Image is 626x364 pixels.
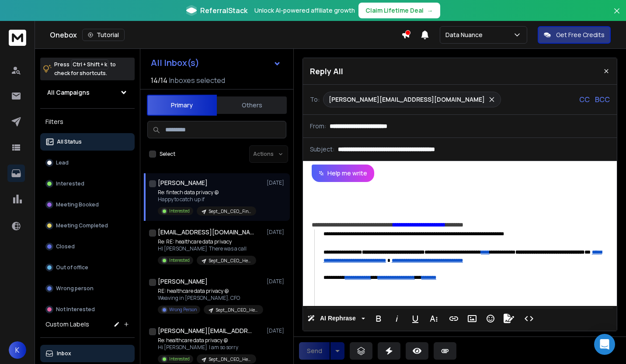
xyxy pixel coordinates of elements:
p: Sept_DN_CEO_Fintech [209,208,251,215]
button: Inbox [40,345,135,362]
button: Interested [40,175,135,192]
p: Not Interested [56,306,95,313]
button: Closed [40,238,135,255]
p: Inbox [57,350,71,357]
span: Ctrl + Shift + k [71,59,108,69]
h1: [PERSON_NAME] [158,277,208,286]
button: Underline (Ctrl+U) [407,310,424,327]
span: ReferralStack [200,5,247,16]
h1: [PERSON_NAME][EMAIL_ADDRESS][DOMAIN_NAME] +1 [158,326,254,335]
button: All Inbox(s) [144,54,288,72]
p: Meeting Booked [56,201,99,208]
p: Interested [169,257,190,264]
button: Meeting Completed [40,217,135,234]
button: Code View [521,310,537,327]
button: All Campaigns [40,84,135,101]
p: Happy to catch up if [158,196,256,203]
button: Emoticons [482,310,499,327]
button: AI Rephrase [306,310,367,327]
p: All Status [57,138,82,145]
p: Lead [56,159,69,166]
p: Hi [PERSON_NAME] I am so sorry [158,344,256,351]
p: Sept_DN_CEO_Healthcare [209,258,251,264]
p: Reply All [310,65,343,77]
p: BCC [595,94,610,105]
p: Wrong Person [169,306,197,313]
button: Out of office [40,259,135,276]
p: Out of office [56,264,88,271]
h3: Custom Labels [45,320,89,329]
h1: All Inbox(s) [151,58,199,67]
p: To: [310,95,320,104]
button: Close banner [611,5,623,26]
button: Wrong person [40,280,135,297]
button: Lead [40,154,135,172]
p: Sept_DN_CEO_Healthcare [209,356,251,363]
p: [DATE] [267,179,286,186]
button: Tutorial [82,29,125,41]
p: Interested [56,180,84,187]
p: Re: fintech data privacy @ [158,189,256,196]
p: Subject: [310,145,334,154]
label: Select [160,151,175,158]
button: All Status [40,133,135,151]
span: AI Rephrase [318,315,358,322]
p: Data Nuance [445,31,486,39]
p: [DATE] [267,229,286,236]
h1: [EMAIL_ADDRESS][DOMAIN_NAME] [158,228,254,237]
p: Meeting Completed [56,222,108,229]
button: Others [217,96,287,115]
h3: Filters [40,116,135,128]
button: Signature [501,310,517,327]
p: CC [579,94,590,105]
button: K [9,341,26,359]
p: Sept_DN_CEO_Healthcare [216,307,258,313]
button: Help me write [312,165,374,182]
p: Closed [56,243,75,250]
p: Re: RE: healthcare data privacy [158,238,256,245]
p: Unlock AI-powered affiliate growth [254,6,355,15]
p: Press to check for shortcuts. [54,60,116,78]
p: [DATE] [267,327,286,334]
p: HI [PERSON_NAME] There was a call [158,245,256,252]
h1: [PERSON_NAME] [158,179,208,187]
div: Onebox [50,29,401,41]
span: 14 / 14 [151,75,167,86]
p: Get Free Credits [556,31,605,39]
h1: All Campaigns [47,88,90,97]
p: [PERSON_NAME][EMAIL_ADDRESS][DOMAIN_NAME] [329,95,485,104]
p: RE: healthcare data privacy @ [158,288,263,295]
p: Wrong person [56,285,94,292]
button: Get Free Credits [538,26,611,44]
p: Weaving in [PERSON_NAME], CFO [158,295,263,302]
p: Interested [169,208,190,214]
button: Italic (Ctrl+I) [389,310,405,327]
button: Bold (Ctrl+B) [370,310,387,327]
button: More Text [425,310,442,327]
span: → [427,6,433,15]
p: From: [310,122,326,130]
button: Claim Lifetime Deal→ [358,3,440,18]
button: Insert Link (Ctrl+K) [445,310,462,327]
p: Interested [169,356,190,362]
button: Not Interested [40,301,135,318]
button: Meeting Booked [40,196,135,213]
p: Re: healthcare data privacy @ [158,337,256,344]
p: [DATE] [267,278,286,285]
h3: Inboxes selected [169,75,225,86]
button: Primary [147,95,217,116]
button: Insert Image (Ctrl+P) [464,310,480,327]
div: Open Intercom Messenger [594,334,615,355]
